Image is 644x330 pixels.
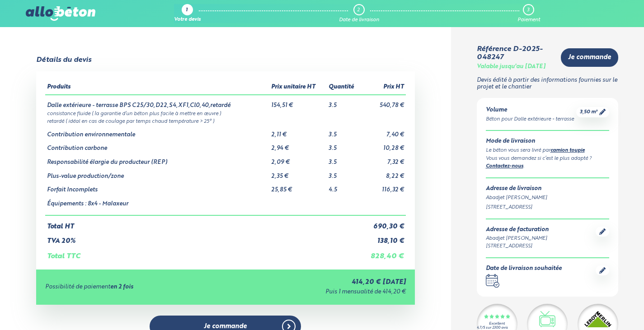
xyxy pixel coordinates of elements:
th: Prix unitaire HT [269,80,327,95]
td: 2,11 € [269,125,327,139]
div: Date de livraison [339,17,379,23]
a: camion toupie [550,148,585,153]
td: 3.5 [327,138,362,152]
div: Puis 1 mensualité de 414,20 € [234,289,406,296]
td: 4.5 [327,180,362,194]
a: Je commande [561,48,618,67]
div: Valable jusqu'au [DATE] [477,64,545,70]
th: Quantité [327,80,362,95]
td: 154,51 € [269,95,327,109]
td: 3.5 [327,152,362,166]
div: Détails du devis [36,56,91,64]
div: Votre devis [174,17,201,23]
div: Excellent [489,322,505,326]
p: Devis édité à partir des informations fournies sur le projet et le chantier [477,77,619,90]
td: Équipements : 8x4 - Malaxeur [45,194,269,215]
td: Total HT [45,215,362,231]
td: 690,30 € [361,215,405,231]
td: retardé ( idéal en cas de coulage par temps chaud température > 25° ) [45,117,406,125]
td: 3.5 [327,166,362,180]
div: Paiement [517,17,540,23]
td: Contribution environnementale [45,125,269,139]
td: 3.5 [327,125,362,139]
td: Plus-value production/zone [45,166,269,180]
td: 25,85 € [269,180,327,194]
div: Vous vous demandez si c’est le plus adapté ? . [486,155,610,171]
div: [STREET_ADDRESS] [486,204,610,211]
td: Responsabilité élargie du producteur (REP) [45,152,269,166]
th: Prix HT [361,80,405,95]
td: 138,10 € [361,230,405,245]
iframe: Help widget launcher [564,295,634,320]
div: Volume [486,107,574,114]
td: consistance fluide ( la garantie d’un béton plus facile à mettre en œuvre ) [45,109,406,117]
th: Produits [45,80,269,95]
div: Béton pour Dalle extérieure - terrasse [486,116,574,123]
td: Dalle extérieure - terrasse BPS C25/30,D22,S4,XF1,Cl0,40,retardé [45,95,269,109]
td: 2,09 € [269,152,327,166]
td: 540,78 € [361,95,405,109]
td: TVA 20% [45,230,362,245]
a: 3 Paiement [517,4,540,23]
td: 116,32 € [361,180,405,194]
div: Abadjet [PERSON_NAME] [486,235,549,242]
div: Le béton vous sera livré par [486,147,610,155]
td: Contribution carbone [45,138,269,152]
div: Adresse de livraison [486,186,610,192]
td: 2,35 € [269,166,327,180]
span: Je commande [568,54,611,61]
div: Possibilité de paiement [45,284,234,291]
td: 10,28 € [361,138,405,152]
td: Forfait Incomplets [45,180,269,194]
div: 2 [357,7,360,13]
td: Total TTC [45,245,362,260]
td: 7,40 € [361,125,405,139]
div: Référence D-2025-048247 [477,45,554,62]
td: 3.5 [327,95,362,109]
div: 414,20 € [DATE] [234,279,406,286]
div: 3 [527,7,529,13]
div: Abadjet [PERSON_NAME] [486,194,610,202]
div: Mode de livraison [486,138,610,145]
div: Adresse de facturation [486,227,549,233]
strong: en 2 fois [110,284,133,290]
img: allobéton [26,6,95,21]
div: 1 [186,8,188,14]
div: [STREET_ADDRESS] [486,242,549,250]
td: 828,40 € [361,245,405,260]
td: 7,32 € [361,152,405,166]
a: Contactez-nous [486,164,523,169]
a: 1 Votre devis [174,4,201,23]
td: 8,22 € [361,166,405,180]
td: 2,94 € [269,138,327,152]
div: Date de livraison souhaitée [486,265,562,272]
a: 2 Date de livraison [339,4,379,23]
